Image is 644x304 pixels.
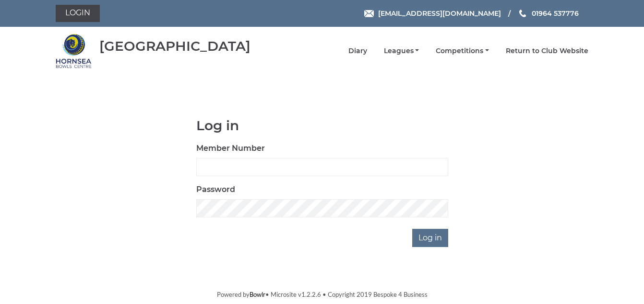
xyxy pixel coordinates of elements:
[364,10,374,17] img: Email
[217,291,428,298] span: Powered by • Microsite v1.2.2.6 • Copyright 2019 Bespoke 4 Business
[412,229,448,247] input: Log in
[56,5,100,22] a: Login
[250,291,265,298] a: Bowlr
[518,8,579,19] a: Phone us 01964 537776
[196,143,265,154] label: Member Number
[196,184,235,195] label: Password
[436,46,489,56] a: Competitions
[532,9,579,18] span: 01964 537776
[348,46,367,56] a: Diary
[196,118,448,133] h1: Log in
[378,9,501,18] span: [EMAIL_ADDRESS][DOMAIN_NAME]
[519,10,526,17] img: Phone us
[506,46,588,56] a: Return to Club Website
[56,33,92,69] img: Hornsea Bowls Centre
[384,46,419,56] a: Leagues
[364,8,501,19] a: Email [EMAIL_ADDRESS][DOMAIN_NAME]
[99,39,250,54] div: [GEOGRAPHIC_DATA]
